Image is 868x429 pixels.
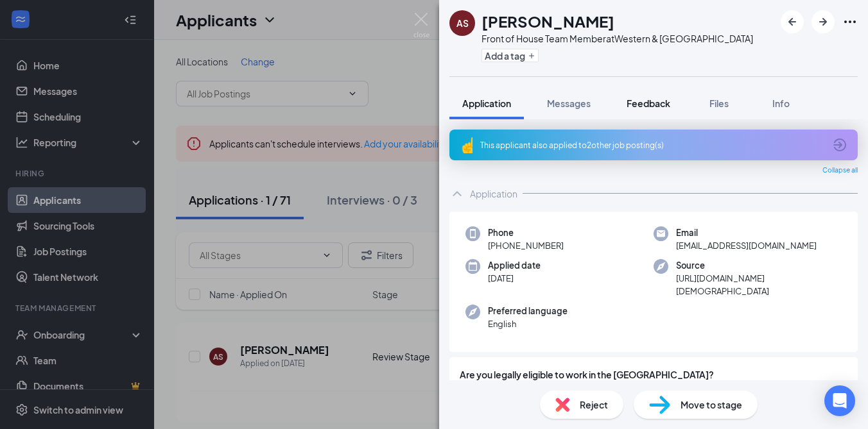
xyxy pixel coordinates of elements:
[676,239,817,252] span: [EMAIL_ADDRESS][DOMAIN_NAME]
[482,49,539,62] button: PlusAdd a tag
[681,398,742,412] span: Move to stage
[488,317,568,330] span: English
[815,14,831,29] svg: ArrowRight
[488,272,541,285] span: [DATE]
[488,305,568,317] span: Preferred language
[781,10,804,33] button: ArrowLeftNew
[824,385,855,416] div: Open Intercom Messenger
[547,97,591,109] span: Messages
[462,97,511,109] span: Application
[676,226,817,239] span: Email
[528,52,535,60] svg: Plus
[832,137,847,153] svg: ArrowCircle
[456,17,469,29] div: AS
[488,226,564,239] span: Phone
[822,165,858,176] span: Collapse all
[785,14,800,29] svg: ArrowLeftNew
[488,259,541,272] span: Applied date
[460,367,847,382] span: Are you legally eligible to work in the [GEOGRAPHIC_DATA]?
[772,97,790,109] span: Info
[482,32,753,45] div: Front of House Team Member at Western & [GEOGRAPHIC_DATA]
[842,14,858,29] svg: Ellipses
[580,398,608,412] span: Reject
[812,10,835,33] button: ArrowRight
[488,239,564,252] span: [PHONE_NUMBER]
[470,187,517,200] div: Application
[482,10,614,32] h1: [PERSON_NAME]
[709,97,729,109] span: Files
[449,186,465,201] svg: ChevronUp
[676,259,842,272] span: Source
[480,140,824,151] div: This applicant also applied to 2 other job posting(s)
[676,272,842,298] span: [URL][DOMAIN_NAME][DEMOGRAPHIC_DATA]
[627,97,670,109] span: Feedback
